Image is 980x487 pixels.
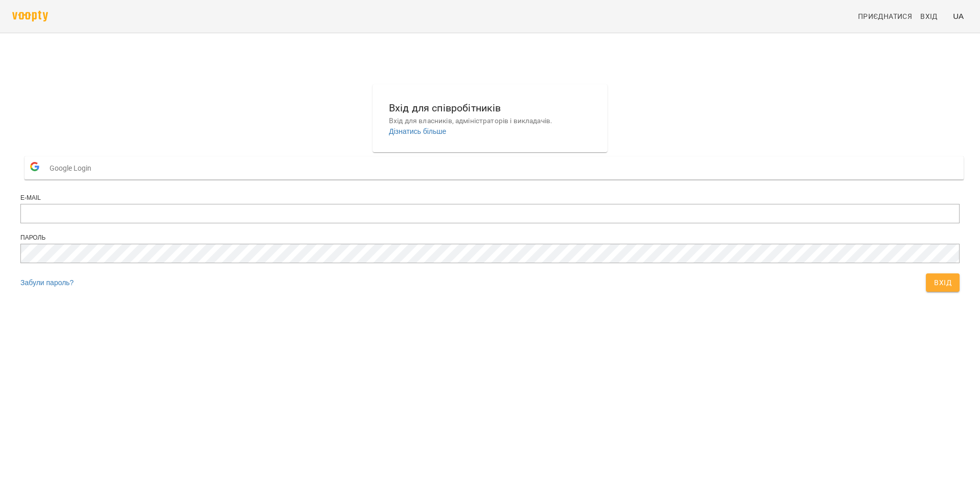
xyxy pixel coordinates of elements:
[389,100,591,116] h6: Вхід для співробітників
[389,116,591,126] p: Вхід для власників, адміністраторів і викладачів.
[20,234,960,242] div: Пароль
[953,11,964,21] span: UA
[381,92,599,145] button: Вхід для співробітниківВхід для власників, адміністраторів і викладачів.Дізнатись більше
[20,194,960,202] div: E-mail
[926,273,960,292] button: Вхід
[24,156,964,179] button: Google Login
[934,276,951,289] span: Вхід
[12,11,48,21] img: voopty.png
[854,7,916,26] a: Приєднатися
[20,279,73,287] a: Забули пароль?
[389,127,446,135] a: Дізнатись більше
[916,7,949,26] a: Вхід
[949,7,968,26] button: UA
[858,10,912,22] span: Приєднатися
[50,158,96,178] span: Google Login
[920,10,938,22] span: Вхід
